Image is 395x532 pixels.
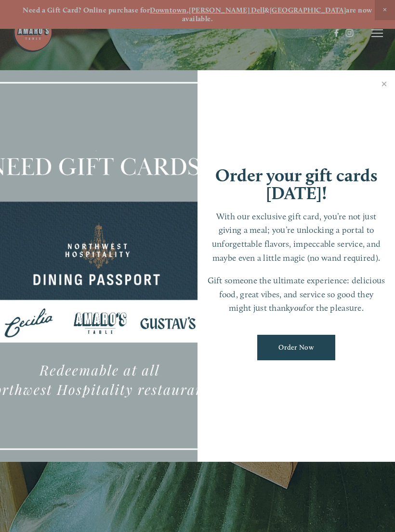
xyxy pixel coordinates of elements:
[257,335,336,360] a: Order Now
[207,274,385,315] p: Gift someone the ultimate experience: delicious food, great vibes, and service so good they might...
[375,72,394,99] a: Close
[207,210,385,265] p: With our exclusive gift card, you’re not just giving a meal; you’re unlocking a portal to unforge...
[290,303,303,313] em: you
[207,166,385,202] h1: Order your gift cards [DATE]!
